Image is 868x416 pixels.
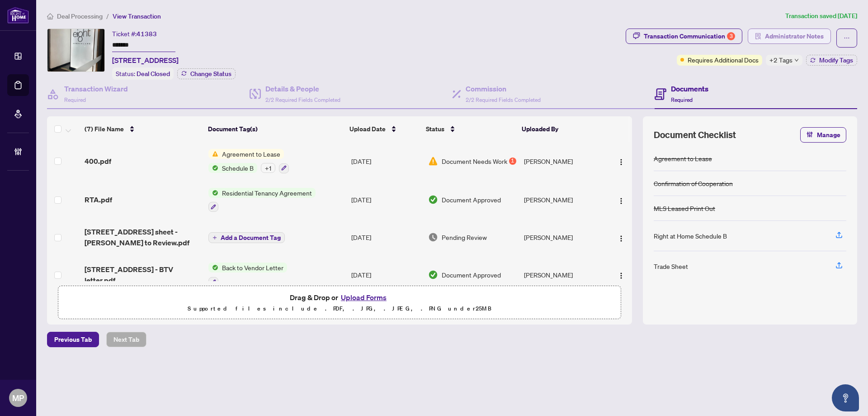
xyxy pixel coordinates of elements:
th: Status [422,116,518,142]
img: Logo [618,197,625,205]
span: Drag & Drop or [290,292,389,303]
div: 3 [727,32,735,40]
button: Upload Forms [338,292,389,303]
button: Transaction Communication3 [626,29,742,44]
h4: Commission [466,83,541,94]
img: logo [7,7,29,24]
img: Document Status [428,232,438,242]
div: 1 [509,158,516,165]
img: Logo [618,158,625,166]
button: Logo [614,230,628,244]
span: Document Approved [442,270,501,280]
button: Manage [800,127,846,143]
p: Supported files include .PDF, .JPG, .JPEG, .PNG under 25 MB [64,303,615,314]
span: Document Checklist [654,129,736,141]
button: Modify Tags [806,55,857,66]
span: Document Approved [442,195,501,205]
span: Upload Date [349,124,386,134]
img: Document Status [428,156,438,166]
span: +2 Tags [769,55,793,65]
button: Change Status [177,68,236,79]
img: Status Icon [208,163,218,173]
span: Residential Tenancy Agreement [218,188,316,198]
span: 2/2 Required Fields Completed [265,96,340,103]
li: / [106,11,109,21]
h4: Details & People [265,83,340,94]
span: Add a Document Tag [221,234,281,241]
span: Pending Review [442,232,487,242]
td: [DATE] [348,142,425,181]
img: Status Icon [208,188,218,198]
button: Status IconBack to Vendor Letter [208,263,287,287]
span: 41383 [137,30,157,38]
img: Status Icon [208,149,218,159]
span: RTA.pdf [85,194,112,205]
img: Status Icon [208,263,218,273]
span: Document Needs Work [442,156,507,166]
img: IMG-C12222214_1.jpg [47,29,104,72]
span: ellipsis [844,35,850,41]
td: [PERSON_NAME] [520,181,605,220]
td: [PERSON_NAME] [520,255,605,294]
div: Transaction Communication [644,29,735,43]
span: View Transaction [113,12,161,20]
button: Logo [614,268,628,282]
h4: Documents [671,83,708,94]
td: [DATE] [348,181,425,220]
button: Previous Tab [47,332,99,347]
span: Status [426,124,444,134]
div: Agreement to Lease [654,153,712,163]
div: Trade Sheet [654,261,688,271]
span: solution [755,33,761,39]
div: + 1 [261,163,275,173]
span: Manage [817,128,840,142]
span: Deal Closed [137,70,170,78]
span: Deal Processing [57,12,103,20]
span: Change Status [190,71,231,77]
article: Transaction saved [DATE] [785,11,857,21]
div: Status: [112,67,174,80]
th: Document Tag(s) [204,116,346,142]
span: Administrator Notes [765,29,824,43]
span: (7) File Name [85,124,124,134]
span: down [794,58,799,62]
h4: Transaction Wizard [64,83,128,94]
button: Add a Document Tag [208,231,285,243]
div: Right at Home Schedule B [654,231,727,241]
span: Requires Additional Docs [688,55,759,65]
td: [DATE] [348,219,425,255]
span: [STREET_ADDRESS] sheet - [PERSON_NAME] to Review.pdf [85,226,202,248]
span: Drag & Drop orUpload FormsSupported files include .PDF, .JPG, .JPEG, .PNG under25MB [58,286,621,320]
span: Previous Tab [54,332,92,347]
th: Uploaded By [518,116,603,142]
img: Document Status [428,270,438,280]
span: Agreement to Lease [218,149,284,159]
div: Ticket #: [112,29,157,39]
img: Logo [618,235,625,242]
span: Required [671,96,693,103]
td: [DATE] [348,255,425,294]
button: Status IconAgreement to LeaseStatus IconSchedule B+1 [208,149,289,173]
td: [PERSON_NAME] [520,219,605,255]
span: Back to Vendor Letter [218,263,287,273]
th: Upload Date [346,116,422,142]
button: Status IconResidential Tenancy Agreement [208,188,316,212]
span: [STREET_ADDRESS] - BTV letter.pdf [85,264,202,286]
div: MLS Leased Print Out [654,203,715,213]
span: Schedule B [218,163,257,173]
button: Open asap [832,384,859,411]
span: 2/2 Required Fields Completed [466,96,541,103]
div: Confirmation of Cooperation [654,178,733,188]
span: 400.pdf [85,156,111,167]
span: Modify Tags [819,57,853,63]
button: Next Tab [106,332,146,347]
img: Document Status [428,195,438,205]
button: Logo [614,154,628,168]
th: (7) File Name [81,116,205,142]
button: Logo [614,192,628,207]
span: [STREET_ADDRESS] [112,55,179,66]
td: [PERSON_NAME] [520,142,605,181]
img: Logo [618,272,625,279]
button: Add a Document Tag [208,232,285,243]
span: plus [212,235,217,240]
